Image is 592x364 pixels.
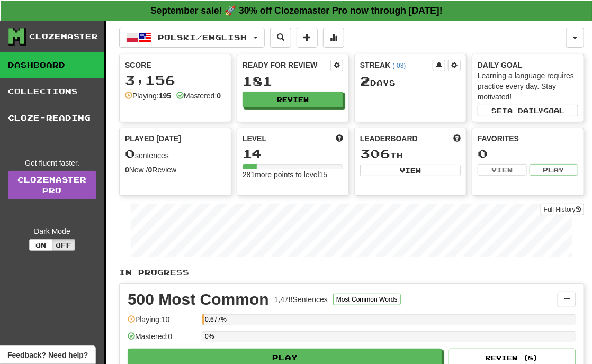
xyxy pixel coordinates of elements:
[125,60,226,70] div: Score
[128,292,269,307] div: 500 Most Common
[270,28,291,48] button: Search sentences
[159,92,171,100] strong: 195
[333,294,401,305] button: Most Common Words
[125,165,226,175] div: New / Review
[478,147,578,160] div: 0
[52,239,75,251] button: Off
[243,133,266,144] span: Level
[478,133,578,144] div: Favorites
[530,164,579,176] button: Play
[323,28,344,48] button: More stats
[360,75,461,88] div: Day s
[29,31,98,42] div: Clozemaster
[274,294,328,305] div: 1,478 Sentences
[243,169,343,180] div: 281 more points to level 15
[125,90,171,101] div: Playing:
[128,314,196,332] div: Playing: 10
[119,28,265,48] button: Polski/English
[541,204,584,215] button: Full History
[29,239,52,251] button: On
[125,146,135,161] span: 0
[125,147,226,161] div: sentences
[176,90,221,101] div: Mastered:
[360,165,461,176] button: View
[128,331,196,349] div: Mastered: 0
[8,171,96,199] a: ClozemasterPro
[507,107,543,114] span: a daily
[243,92,343,107] button: Review
[360,146,390,161] span: 306
[158,33,247,42] span: Polski / English
[148,166,153,174] strong: 0
[119,267,584,278] p: In Progress
[360,60,433,70] div: Streak
[478,105,578,116] button: Seta dailygoal
[478,60,578,70] div: Daily Goal
[243,147,343,160] div: 14
[478,164,527,176] button: View
[453,133,461,144] span: This week in points, UTC
[125,166,129,174] strong: 0
[360,74,370,88] span: 2
[150,5,443,16] strong: September sale! 🚀 30% off Clozemaster Pro now through [DATE]!
[8,158,96,168] div: Get fluent faster.
[392,62,406,69] a: (-03)
[297,28,318,48] button: Add sentence to collection
[478,70,578,102] div: Learning a language requires practice every day. Stay motivated!
[7,350,88,360] span: Open feedback widget
[360,133,418,144] span: Leaderboard
[243,75,343,88] div: 181
[336,133,343,144] span: Score more points to level up
[243,60,330,70] div: Ready for Review
[125,133,181,144] span: Played [DATE]
[125,74,226,87] div: 3,156
[360,147,461,161] div: th
[217,92,221,100] strong: 0
[8,226,96,236] div: Dark Mode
